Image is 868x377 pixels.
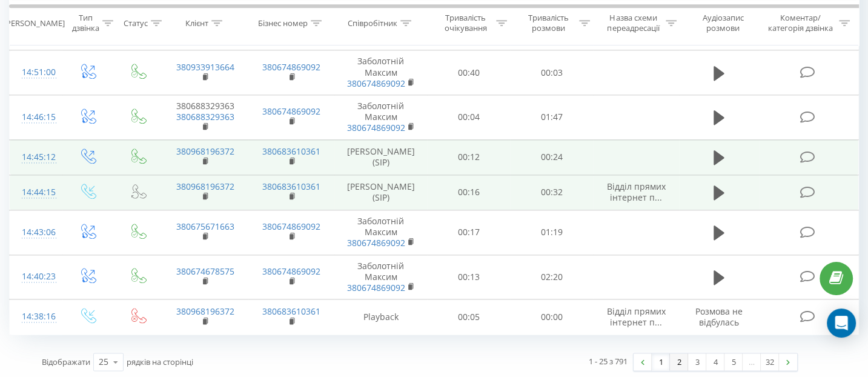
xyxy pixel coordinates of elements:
td: Заболотній Максим [334,210,427,255]
td: 02:20 [510,255,593,299]
div: 14:38:16 [22,305,50,329]
span: Відділ прямих інтернет п... [607,305,666,328]
div: 14:43:06 [22,221,50,244]
div: 14:45:12 [22,145,50,169]
div: Коментар/категорія дзвінка [765,13,836,33]
span: Відділ прямих інтернет п... [607,181,666,203]
a: 1 [652,353,670,370]
a: 380674869092 [262,221,320,232]
a: 380674869092 [347,282,405,293]
td: Playback [334,299,427,335]
td: 00:24 [510,139,593,175]
a: 380968196372 [176,145,234,157]
td: [PERSON_NAME] (SIP) [334,175,427,210]
a: 380674869092 [347,237,405,249]
div: 14:40:23 [22,265,50,289]
div: 25 [99,356,108,368]
div: Тривалість розмови [521,13,576,33]
td: 00:04 [427,95,510,140]
div: Назва схеми переадресації [604,13,662,33]
a: 380674869092 [262,105,320,117]
div: Клієнт [185,18,208,28]
div: [PERSON_NAME] [4,18,65,28]
div: 1 - 25 з 791 [589,355,628,367]
td: 00:05 [427,299,510,335]
div: Бізнес номер [258,18,308,28]
div: Open Intercom Messenger [827,309,856,338]
div: Співробітник [348,18,397,28]
div: Аудіозапис розмови [691,13,756,33]
a: 380674869092 [347,122,405,133]
a: 380683610361 [262,305,320,317]
div: 14:46:15 [22,105,50,129]
a: 380683610361 [262,145,320,157]
td: 00:16 [427,175,510,210]
td: 01:19 [510,210,593,255]
a: 380933913664 [176,61,234,73]
span: Відображати [42,356,90,367]
span: Розмова не відбулась [695,305,743,328]
span: рядків на сторінці [127,356,193,367]
a: 4 [706,353,724,370]
td: 00:12 [427,139,510,175]
td: 00:17 [427,210,510,255]
a: 380674869092 [347,78,405,89]
a: 380683610361 [262,181,320,192]
td: 00:03 [510,50,593,95]
div: Тип дзвінка [72,13,99,33]
a: 2 [670,353,688,370]
div: 14:44:15 [22,181,50,204]
td: Заболотній Максим [334,50,427,95]
a: 380674678575 [176,265,234,277]
td: Заболотній Максим [334,95,427,140]
a: 32 [761,353,779,370]
td: 01:47 [510,95,593,140]
a: 380674869092 [262,61,320,73]
td: 380688329363 [162,95,248,140]
div: 14:51:00 [22,61,50,84]
td: 00:32 [510,175,593,210]
td: 00:00 [510,299,593,335]
td: 00:40 [427,50,510,95]
a: 5 [724,353,743,370]
td: Заболотній Максим [334,255,427,299]
td: [PERSON_NAME] (SIP) [334,139,427,175]
a: 380675671663 [176,221,234,232]
a: 380968196372 [176,305,234,317]
a: 3 [688,353,706,370]
a: 380968196372 [176,181,234,192]
div: … [743,353,761,370]
a: 380674869092 [262,265,320,277]
td: 00:13 [427,255,510,299]
div: Статус [124,18,148,28]
a: 380688329363 [176,111,234,122]
div: Тривалість очікування [438,13,493,33]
